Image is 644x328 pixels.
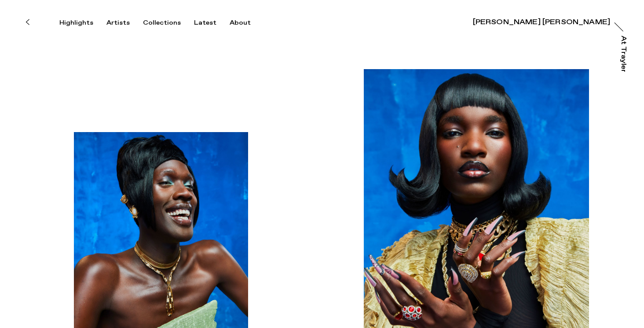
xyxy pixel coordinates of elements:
[143,19,181,27] div: Collections
[230,19,264,27] button: About
[620,36,629,72] a: At Trayler
[230,19,251,27] div: About
[106,19,143,27] button: Artists
[59,19,93,27] div: Highlights
[620,36,627,73] div: At Trayler
[106,19,130,27] div: Artists
[194,19,230,27] button: Latest
[59,19,106,27] button: Highlights
[473,17,610,26] a: [PERSON_NAME] [PERSON_NAME]
[194,19,216,27] div: Latest
[143,19,194,27] button: Collections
